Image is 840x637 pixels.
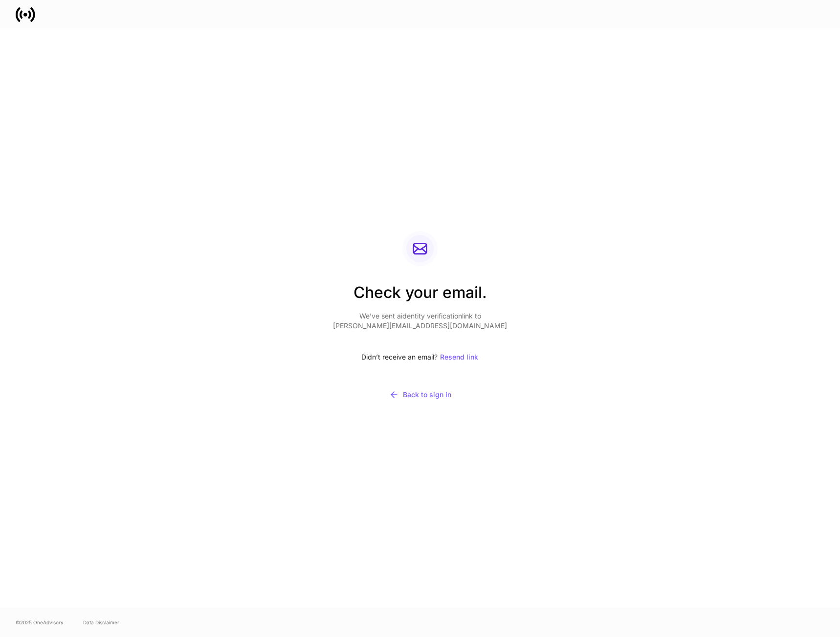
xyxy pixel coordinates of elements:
button: Back to sign in [333,383,507,406]
a: Data Disclaimer [83,618,119,626]
div: Resend link [440,354,478,361]
h2: Check your email. [333,282,507,311]
div: Didn’t receive an email? [333,346,507,368]
span: © 2025 OneAdvisory [16,618,64,626]
div: Back to sign in [389,390,451,400]
button: Resend link [440,346,479,368]
p: We’ve sent a identity verification link to [PERSON_NAME][EMAIL_ADDRESS][DOMAIN_NAME] [333,311,507,331]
